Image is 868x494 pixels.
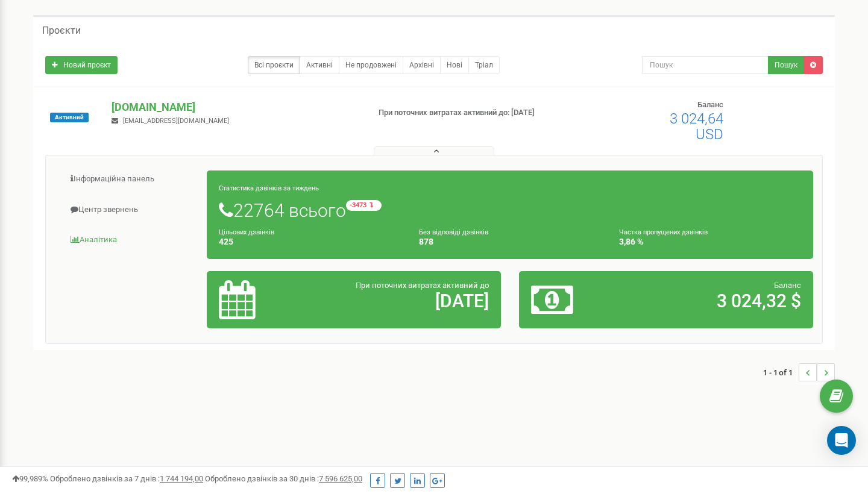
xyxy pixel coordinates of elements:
span: Оброблено дзвінків за 30 днів : [205,474,362,483]
p: [DOMAIN_NAME] [112,99,359,115]
a: Нові [440,56,469,74]
u: 7 596 625,00 [319,474,362,483]
a: Тріал [468,56,500,74]
span: Баланс [697,100,723,109]
small: Цільових дзвінків [219,228,274,236]
p: При поточних витратах активний до: [DATE] [379,107,559,119]
nav: ... [763,351,835,393]
span: Баланс [774,281,801,290]
span: При поточних витратах активний до [356,281,489,290]
div: Open Intercom Messenger [827,426,856,455]
small: Без відповіді дзвінків [419,228,488,236]
a: Не продовжені [339,56,403,74]
input: Пошук [642,56,769,74]
h5: Проєкти [42,25,81,36]
span: 1 - 1 of 1 [763,363,799,381]
h4: 3,86 % [619,237,801,246]
a: Аналiтика [55,225,207,255]
h2: [DATE] [315,291,489,311]
small: Частка пропущених дзвінків [619,228,708,236]
span: Оброблено дзвінків за 7 днів : [50,474,203,483]
a: Інформаційна панель [55,164,207,194]
small: -3473 [346,200,382,211]
u: 1 744 194,00 [160,474,203,483]
a: Центр звернень [55,195,207,225]
a: Активні [300,56,339,74]
h2: 3 024,32 $ [627,291,801,311]
span: 3 024,64 USD [670,110,723,143]
small: Статистика дзвінків за тиждень [219,184,319,192]
a: Архівні [403,56,441,74]
h4: 425 [219,237,401,246]
a: Новий проєкт [45,56,118,74]
a: Всі проєкти [248,56,300,74]
span: [EMAIL_ADDRESS][DOMAIN_NAME] [123,117,229,125]
button: Пошук [768,56,804,74]
span: 99,989% [12,474,48,483]
h1: 22764 всього [219,200,801,220]
h4: 878 [419,237,601,246]
span: Активний [50,113,89,122]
